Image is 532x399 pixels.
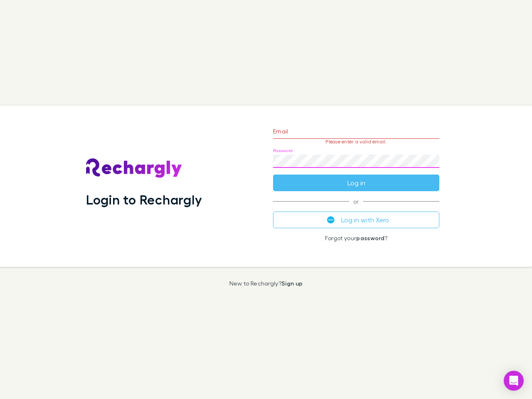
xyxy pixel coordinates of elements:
[273,148,293,154] label: Password
[273,201,439,202] span: or
[273,139,439,145] p: Please enter a valid email.
[327,216,335,224] img: Xero's logo
[504,371,524,391] div: Open Intercom Messenger
[229,280,303,287] p: New to Rechargly?
[273,235,439,241] p: Forgot your ?
[273,212,439,228] button: Log in with Xero
[356,234,384,241] a: password
[281,280,303,287] a: Sign up
[273,175,439,191] button: Log in
[86,192,202,207] h1: Login to Rechargly
[86,158,182,178] img: Rechargly's Logo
